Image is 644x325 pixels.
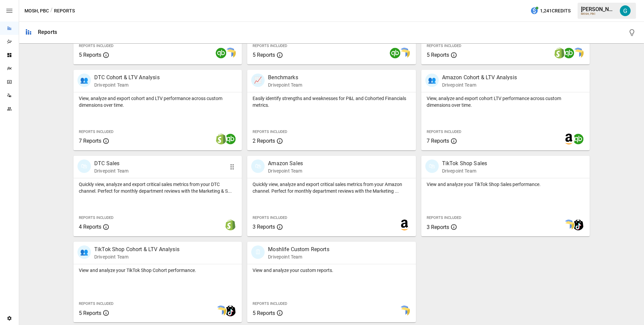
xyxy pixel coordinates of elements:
p: View and analyze your TikTok Shop Cohort performance. [79,267,236,274]
p: Moshlife Custom Reports [268,245,329,253]
span: 5 Reports [427,52,449,58]
img: quickbooks [563,48,574,58]
span: Reports Included [79,130,113,134]
p: TikTok Shop Cohort & LTV Analysis [94,245,179,253]
span: Reports Included [79,44,113,48]
div: Reports [38,29,57,35]
button: 1,241Credits [528,5,573,17]
img: smart model [573,48,584,58]
p: Benchmarks [268,74,302,82]
span: 7 Reports [427,138,449,144]
div: 🛍 [251,159,265,173]
span: 3 Reports [253,224,275,230]
p: View, analyze and export cohort LTV performance across custom dimensions over time. [427,95,584,108]
p: Drivepoint Team [442,82,517,88]
img: shopify [216,134,226,144]
span: Reports Included [427,44,461,48]
span: Reports Included [79,301,113,306]
span: Reports Included [427,130,461,134]
p: Drivepoint Team [94,253,179,260]
span: 4 Reports [79,224,101,230]
p: Amazon Sales [268,159,303,168]
div: 🗓 [251,245,265,259]
span: Reports Included [79,216,113,220]
span: 1,241 Credits [540,7,571,15]
span: 5 Reports [253,52,275,58]
p: Drivepoint Team [442,168,487,174]
img: quickbooks [573,134,584,144]
p: Quickly view, analyze and export critical sales metrics from your DTC channel. Perfect for monthl... [79,181,236,194]
span: 3 Reports [427,224,449,230]
p: DTC Cohort & LTV Analysis [94,74,160,82]
img: Gavin Acres [620,5,631,16]
img: smart model [399,48,410,58]
img: tiktok [225,306,236,316]
p: DTC Sales [94,159,128,168]
p: View, analyze and export cohort and LTV performance across custom dimensions over time. [79,95,236,108]
div: 👥 [77,74,91,87]
div: 📈 [251,74,265,87]
span: Reports Included [427,216,461,220]
button: Gavin Acres [616,1,635,20]
p: Drivepoint Team [94,82,160,88]
div: [PERSON_NAME] [581,6,616,12]
span: 5 Reports [253,310,275,316]
div: 🛍 [77,159,91,173]
span: 7 Reports [79,138,101,144]
img: smart model [216,306,226,316]
p: Drivepoint Team [268,168,303,174]
p: Easily identify strengths and weaknesses for P&L and Cohorted Financials metrics. [253,95,410,108]
p: Drivepoint Team [268,253,329,260]
img: smart model [399,306,410,316]
p: Drivepoint Team [268,82,302,88]
span: Reports Included [253,301,287,306]
div: 👥 [425,74,439,87]
span: Reports Included [253,130,287,134]
img: tiktok [573,220,584,230]
div: MOSH, PBC [581,12,616,15]
img: quickbooks [216,48,226,58]
span: 2 Reports [253,138,275,144]
div: 🛍 [425,159,439,173]
img: shopify [225,220,236,230]
span: Reports Included [253,44,287,48]
p: View and analyze your custom reports. [253,267,410,274]
img: smart model [563,220,574,230]
p: TikTok Shop Sales [442,159,487,168]
p: Amazon Cohort & LTV Analysis [442,74,517,82]
img: amazon [399,220,410,230]
span: 5 Reports [79,310,101,316]
div: / [50,7,53,15]
p: Drivepoint Team [94,168,128,174]
span: 5 Reports [79,52,101,58]
img: shopify [554,48,565,58]
button: MOSH, PBC [24,7,49,15]
img: quickbooks [225,134,236,144]
img: amazon [563,134,574,144]
img: smart model [225,48,236,58]
div: 👥 [77,245,91,259]
p: View and analyze your TikTok Shop Sales performance. [427,181,584,188]
p: Quickly view, analyze and export critical sales metrics from your Amazon channel. Perfect for mon... [253,181,410,194]
img: quickbooks [390,48,400,58]
span: Reports Included [253,216,287,220]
